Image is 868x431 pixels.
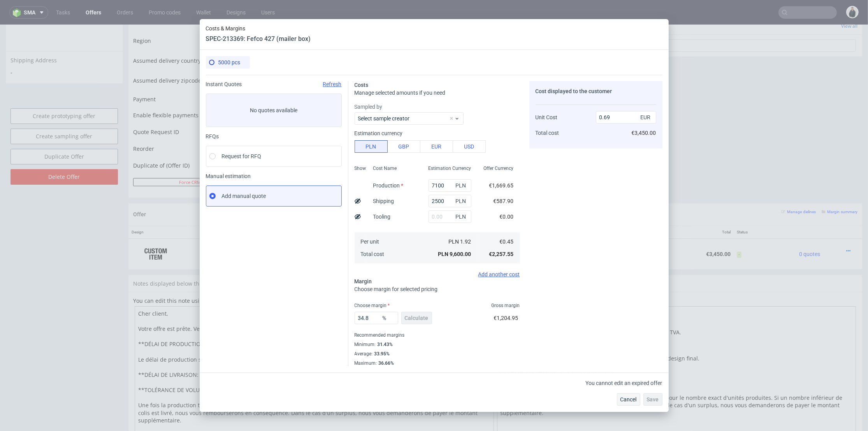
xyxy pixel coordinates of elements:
[275,69,483,79] button: Single payment (default)
[229,201,280,214] th: ID
[671,214,734,244] td: €3,450.00
[133,85,273,101] td: Enable flexible payments
[373,198,394,204] label: Shipping
[202,88,208,94] img: Hokodo
[441,153,483,161] input: Save
[494,198,514,204] span: €587.90
[355,130,403,136] label: Estimation currency
[133,153,262,161] button: Force CRM resync
[609,201,671,214] th: Dependencies
[355,165,366,171] span: Show
[133,272,857,419] div: You can edit this note using
[355,349,520,359] div: Average :
[283,217,337,225] span: Fefco 427 (mailer box)
[133,28,273,48] td: Assumed delivery country
[373,182,404,189] label: Production
[135,281,494,418] textarea: Cher client, Votre offre est prête. Veuillez noter que les prix n'incluent pas la TVA. **DÉLAI DE...
[283,217,462,241] div: Karton-Pak Cieszyn • Custom
[500,214,514,220] span: €0.00
[381,313,397,323] span: %
[232,226,251,232] strong: 765538
[355,286,438,292] span: Choose margin for selected pricing
[206,94,342,127] label: No quotes available
[822,185,857,189] small: Margin summary
[128,201,229,214] th: Design
[420,140,453,153] button: EUR
[358,115,410,122] label: Select sample creator
[454,196,470,207] span: PLN
[218,59,241,65] span: 5000 pcs
[536,114,558,120] span: Unit Cost
[617,393,640,406] button: Cancel
[355,271,520,277] div: Add another cost
[355,82,369,88] span: Costs
[494,315,518,321] span: €1,204.95
[536,130,559,136] span: Total cost
[323,81,342,87] span: Refresh
[429,179,471,192] input: 0.00
[355,103,520,111] label: Sampled by
[355,278,372,284] span: Margin
[484,165,514,171] span: Offer Currency
[799,226,821,232] span: 0 quotes
[206,25,311,32] span: Costs & Margins
[133,8,273,28] td: Region
[355,359,520,366] div: Maximum :
[206,173,342,179] span: Manual estimation
[632,130,656,136] span: €3,450.00
[453,140,486,153] button: USD
[373,165,397,171] span: Cost Name
[586,380,662,386] span: You cannot edit an expired offer
[620,397,637,402] span: Cancel
[429,195,471,207] input: 0.00
[547,201,609,214] th: Net Total
[133,134,273,152] td: Duplicate of (Offer ID)
[489,182,514,189] span: €1,669.65
[454,211,470,222] span: PLN
[509,14,856,27] input: Type to create new task
[133,101,273,119] td: Quote Request ID
[503,214,547,244] td: €0.69
[609,214,671,244] td: €0.00
[11,144,118,160] input: Delete Offer
[376,341,393,348] div: 31.43%
[11,124,118,140] a: Duplicate Offer
[387,140,420,153] button: GBP
[355,90,446,96] span: Manage selected amounts if you need
[206,81,342,87] div: Instant Quotes
[489,251,514,257] span: €2,257.55
[207,272,235,279] a: markdown
[133,68,273,85] td: Payment
[11,104,118,119] a: Create sampling offer
[6,26,123,44] div: Shipping Address
[438,251,471,257] span: PLN 9,600.00
[373,351,390,357] div: 33.95%
[547,214,609,244] td: €3,450.00
[465,214,503,244] td: 5000
[373,214,391,220] label: Tooling
[449,238,471,245] span: PLN 1.92
[454,180,470,191] span: PLN
[281,135,478,146] input: Only numbers
[500,238,514,245] span: €0.45
[133,48,273,68] td: Assumed delivery zipcode
[361,251,385,257] span: Total cost
[781,185,816,189] small: Manage dielines
[299,235,315,240] a: CAPB-1
[338,219,367,225] span: SPEC- 213369
[136,219,175,239] img: ico-item-custom-a8f9c3db6a5631ce2f509e228e8b95abde266dc4376634de7b166047de09ff05.png
[734,201,768,214] th: Status
[133,119,273,134] td: Reorder
[222,152,262,160] span: Request for RFQ
[128,250,862,267] div: Notes displayed below the Offer
[361,238,380,245] span: Per unit
[492,302,520,309] span: Gross margin
[465,201,503,214] th: Quant.
[283,235,315,240] span: Source:
[11,44,118,51] span: -
[133,186,146,193] span: Offer
[429,165,471,171] span: Estimation Currency
[671,201,734,214] th: Total
[222,192,266,200] span: Add manual quote
[355,303,390,308] label: Choose margin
